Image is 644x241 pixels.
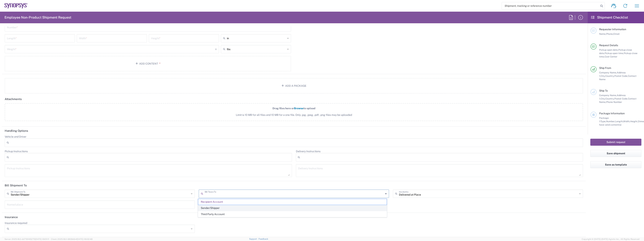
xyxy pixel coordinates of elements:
span: Server: 2025.18.0-dd719145275 [5,238,49,240]
span: Width, [623,120,630,123]
h2: Insurance [5,215,18,219]
a: Support [249,238,259,240]
span: Copyright © [DATE]-[DATE] Agistix Inc., All Rights Reserved [582,237,639,241]
h2: Shipment Checklist [591,15,628,20]
label: Pickup Instructions [5,150,28,153]
button: Add Content* [5,56,291,71]
span: Request Details [599,44,618,47]
span: Country, [605,75,614,77]
span: Postal Code, [614,97,628,100]
span: Country, [605,97,614,100]
h2: Bill Shipment To [5,184,27,187]
button: Save as template [590,161,641,168]
span: [DATE] 09:32:48 [77,238,93,240]
span: Email [613,32,620,35]
span: Sender/Shipper [198,205,387,211]
span: Cost Center [605,55,617,58]
span: Package 1: [599,117,609,123]
span: Phone, [606,32,613,35]
input: Shipment, tracking or reference number [502,2,599,9]
span: Number, [606,120,615,123]
span: Height, [630,120,638,123]
span: Drag files here or [272,107,294,110]
h2: Employee Non-Product Shipment Request [5,15,71,20]
span: Postal Code, [614,75,628,77]
span: [DATE] 09:51:11 [35,238,49,240]
span: Type, [600,120,606,123]
span: Length, [615,120,623,123]
span: Client: 2025.18.0-9839db4 [51,238,93,240]
button: Save shipment [590,150,641,157]
label: Vehicle and Driver [5,135,26,138]
span: City, [601,75,605,77]
span: to upload [303,107,315,110]
button: Submit request [590,139,641,146]
h2: Attachments [5,97,22,101]
span: Company Name, [599,94,617,97]
a: Feedback [259,238,268,240]
span: Requester Information [599,28,626,31]
span: Pickup open date, [599,48,618,51]
span: Company Name, [599,71,617,74]
span: Ship From [599,66,611,69]
h2: Handling Options [5,129,28,133]
span: Recipient Account [198,199,387,205]
span: City, [601,97,605,100]
span: Phone Number [606,101,622,103]
span: Browse [294,107,303,110]
label: Insurance required [5,221,27,225]
span: Ship To [599,89,608,92]
span: Third Party Account [198,211,387,217]
span: Package Information [599,112,625,115]
span: Pickup open time, [605,52,624,55]
label: Delivery Instructions [296,150,320,153]
span: Limit is 10 MB for all files and 10 MB for a one file. Only .jpg, .jpeg, .pdf, .png files may be ... [13,113,575,117]
button: Add a Package [5,78,583,93]
span: Name, [599,32,606,35]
